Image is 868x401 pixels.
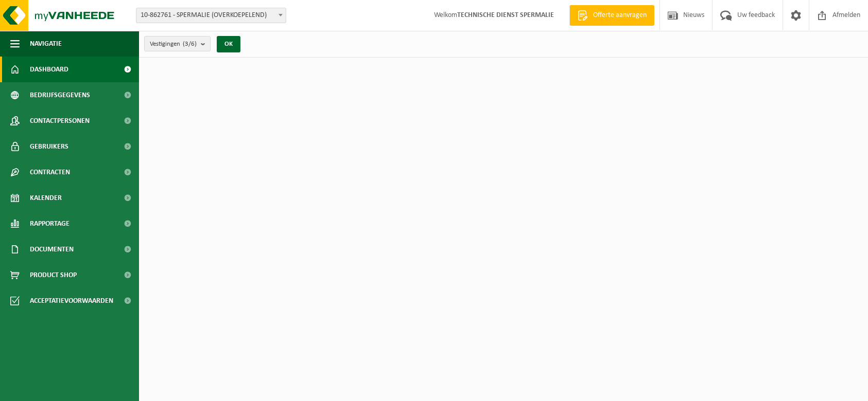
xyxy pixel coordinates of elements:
span: Product Shop [30,262,77,288]
span: 10-862761 - SPERMALIE (OVERKOEPELEND) [136,8,286,23]
span: 10-862761 - SPERMALIE (OVERKOEPELEND) [136,8,286,23]
span: Navigatie [30,31,62,57]
span: Documenten [30,236,74,262]
span: Kalender [30,185,62,211]
span: Contactpersonen [30,108,90,134]
span: Bedrijfsgegevens [30,82,90,108]
span: Offerte aanvragen [591,10,649,21]
a: Offerte aanvragen [569,5,654,26]
span: Dashboard [30,57,68,82]
button: Vestigingen(3/6) [144,36,211,51]
button: OK [217,36,240,52]
strong: TECHNISCHE DIENST SPERMALIE [457,11,554,19]
span: Rapportage [30,211,70,236]
span: Contracten [30,159,70,185]
span: Acceptatievoorwaarden [30,288,113,314]
span: Vestigingen [150,37,197,52]
span: Gebruikers [30,134,68,159]
count: (3/6) [183,41,197,47]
